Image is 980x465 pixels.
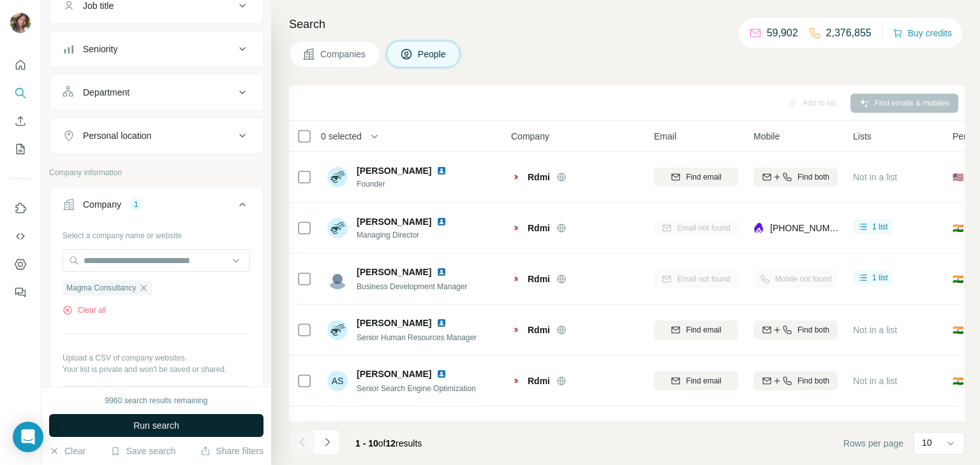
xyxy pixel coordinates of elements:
[872,221,888,232] span: 1 list
[511,274,521,284] img: Logo of Rdmi
[320,48,367,61] span: Companies
[686,375,721,387] span: Find email
[418,48,447,61] span: People
[853,376,897,386] span: Not in a list
[798,375,829,387] span: Find both
[327,422,348,442] img: Avatar
[50,34,263,64] button: Seniority
[327,167,348,187] img: Avatar
[754,168,838,187] button: Find both
[10,138,31,161] button: My lists
[63,385,250,408] button: Upload a list of companies
[357,229,452,241] span: Managing Director
[327,269,348,289] img: Avatar
[853,172,897,182] span: Not in a list
[511,376,521,386] img: Logo of Rdmi
[953,273,963,285] span: 🇮🇳
[767,25,798,41] p: 59,902
[528,222,550,234] span: Rdmi
[10,82,31,104] button: Search
[357,215,431,228] span: [PERSON_NAME]
[754,222,764,234] img: provider lusha logo
[770,223,850,233] span: [PHONE_NUMBER]
[315,429,340,455] button: Navigate to next page
[129,199,144,210] div: 1
[133,419,179,432] span: Run search
[10,54,31,76] button: Quick start
[754,130,780,143] span: Mobile
[83,43,117,55] div: Seniority
[327,371,348,391] div: AS
[654,168,738,187] button: Find email
[63,364,250,375] p: Your list is private and won't be saved or shared.
[798,171,829,183] span: Find both
[853,130,872,143] span: Lists
[10,281,31,304] button: Feedback
[511,223,521,233] img: Logo of Rdmi
[357,178,452,190] span: Founder
[798,324,829,336] span: Find both
[436,267,447,277] img: LinkedIn logo
[893,24,952,42] button: Buy credits
[50,120,263,151] button: Personal location
[953,375,963,387] span: 🇮🇳
[357,164,431,177] span: [PERSON_NAME]
[357,266,431,278] span: [PERSON_NAME]
[83,198,121,211] div: Company
[686,324,721,336] span: Find email
[953,324,963,336] span: 🇮🇳
[953,222,963,234] span: 🇮🇳
[654,130,676,143] span: Email
[953,171,963,183] span: 🇺🇸
[528,273,550,285] span: Rdmi
[754,371,838,390] button: Find both
[654,371,738,390] button: Find email
[50,77,263,108] button: Department
[436,420,447,431] img: LinkedIn logo
[63,304,106,316] button: Clear all
[63,225,250,241] div: Select a company name or website
[83,129,151,142] div: Personal location
[686,171,721,183] span: Find email
[66,282,136,294] span: Magma Consultancy
[436,369,447,379] img: LinkedIn logo
[872,272,888,283] span: 1 list
[528,375,550,387] span: Rdmi
[49,167,264,178] p: Company information
[10,225,31,248] button: Use Surfe API
[436,318,447,328] img: LinkedIn logo
[511,130,549,143] span: Company
[321,130,362,143] span: 0 selected
[654,320,738,340] button: Find email
[357,333,477,342] span: Senior Human Resources Manager
[357,368,431,380] span: [PERSON_NAME]
[528,324,550,336] span: Rdmi
[327,218,348,238] img: Avatar
[10,110,31,132] button: Enrich CSV
[436,217,447,227] img: LinkedIn logo
[49,414,264,437] button: Run search
[357,419,431,432] span: [PERSON_NAME]
[511,172,521,182] img: Logo of Rdmi
[843,437,903,450] span: Rows per page
[357,317,431,329] span: [PERSON_NAME]
[10,197,31,220] button: Use Surfe on LinkedIn
[436,166,447,176] img: LinkedIn logo
[355,438,378,448] span: 1 - 10
[357,384,476,393] span: Senior Search Engine Optimization
[922,436,932,449] p: 10
[386,438,396,448] span: 12
[83,86,130,99] div: Department
[49,445,85,457] button: Clear
[289,15,965,33] h4: Search
[826,25,872,41] p: 2,376,855
[10,253,31,276] button: Dashboard
[13,422,43,452] div: Open Intercom Messenger
[357,282,467,291] span: Business Development Manager
[10,13,31,33] img: Avatar
[378,438,386,448] span: of
[327,320,348,340] img: Avatar
[110,445,175,457] button: Save search
[355,438,422,448] span: results
[50,189,263,225] button: Company1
